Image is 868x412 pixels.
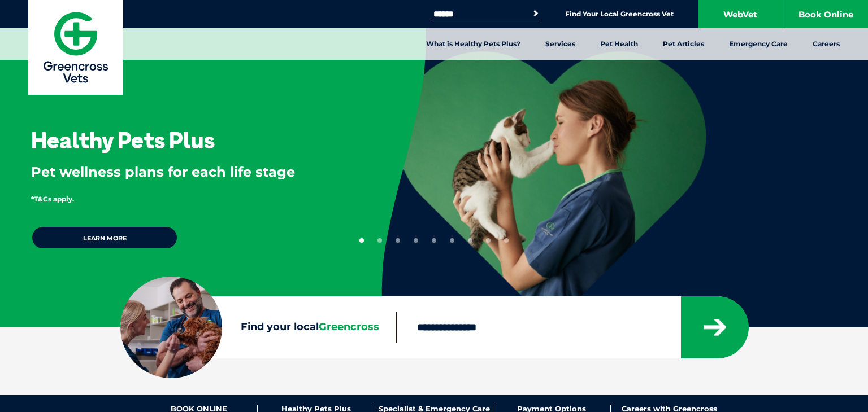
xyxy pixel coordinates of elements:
[468,238,472,243] button: 7 of 9
[800,28,852,60] a: Careers
[31,163,345,182] p: Pet wellness plans for each life stage
[486,238,491,243] button: 8 of 9
[432,238,436,243] button: 5 of 9
[319,321,379,333] span: Greencross
[359,238,364,243] button: 1 of 9
[717,28,800,60] a: Emergency Care
[31,226,178,249] a: Learn more
[504,238,509,243] button: 9 of 9
[588,28,650,60] a: Pet Health
[565,10,674,19] a: Find Your Local Greencross Vet
[533,28,588,60] a: Services
[650,28,717,60] a: Pet Articles
[414,28,533,60] a: What is Healthy Pets Plus?
[450,238,454,243] button: 6 of 9
[530,8,541,19] button: Search
[414,238,418,243] button: 4 of 9
[31,195,74,203] span: *T&Cs apply.
[377,238,382,243] button: 2 of 9
[396,238,400,243] button: 3 of 9
[120,319,396,336] label: Find your local
[31,129,215,151] h3: Healthy Pets Plus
